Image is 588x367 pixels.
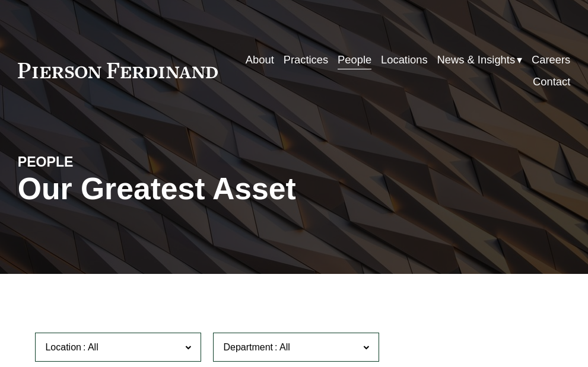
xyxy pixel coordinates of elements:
[532,49,570,71] a: Careers
[437,49,522,71] a: folder dropdown
[18,154,156,171] h4: PEOPLE
[223,342,273,352] span: Department
[45,342,81,352] span: Location
[284,49,329,71] a: Practices
[246,49,274,71] a: About
[338,49,371,71] a: People
[437,50,515,69] span: News & Insights
[381,49,428,71] a: Locations
[533,71,570,92] a: Contact
[18,171,386,206] h1: Our Greatest Asset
